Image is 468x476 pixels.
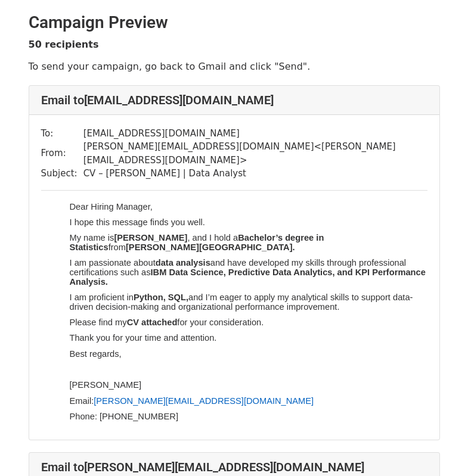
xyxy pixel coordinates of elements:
[156,258,210,267] b: data analysis
[114,233,187,242] b: [PERSON_NAME]
[83,140,427,167] td: [PERSON_NAME][EMAIL_ADDRESS][DOMAIN_NAME] < [PERSON_NAME][EMAIL_ADDRESS][DOMAIN_NAME] >
[41,167,83,181] td: Subject:
[70,397,427,406] p: Email:
[29,13,440,33] h2: Campaign Preview
[29,60,440,73] p: To send your campaign, go back to Gmail and click "Send".
[126,242,295,252] b: [PERSON_NAME][GEOGRAPHIC_DATA].
[70,318,427,328] p: Please find my for your consideration.
[70,267,426,287] b: IBM Data Science, Predictive Data Analytics, and KPI Performance Analysis.
[41,460,427,474] h4: Email to [PERSON_NAME][EMAIL_ADDRESS][DOMAIN_NAME]
[127,318,178,327] b: CV attached
[70,381,427,390] p: [PERSON_NAME]
[70,293,427,312] p: I am proficient in and I’m eager to apply my analytical skills to support data-driven decision-ma...
[41,140,83,167] td: From:
[70,234,427,252] p: My name is , and I hold a from
[94,396,314,406] a: [PERSON_NAME][EMAIL_ADDRESS][DOMAIN_NAME]
[70,350,427,359] p: Best regards,
[70,203,427,212] p: Dear Hiring Manager,
[70,259,427,287] p: I am passionate about and have developed my skills through professional certifications such as
[70,218,427,228] p: I hope this message finds you well.
[70,412,427,422] p: Phone: [PHONE_NUMBER]
[41,93,427,107] h4: Email to [EMAIL_ADDRESS][DOMAIN_NAME]
[29,39,99,50] strong: 50 recipients
[70,233,324,252] b: Bachelor’s degree in Statistics
[83,167,427,181] td: CV – [PERSON_NAME] | Data Analyst
[83,127,427,141] td: [EMAIL_ADDRESS][DOMAIN_NAME]
[134,293,188,302] b: Python, SQL,
[41,127,83,141] td: To:
[70,334,427,343] p: Thank you for your time and attention.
